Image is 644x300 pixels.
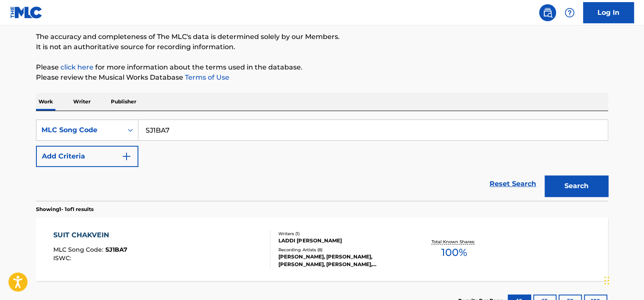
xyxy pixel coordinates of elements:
[121,151,132,161] img: 9d2ae6d4665cec9f34b9.svg
[61,63,94,71] a: click here
[542,8,553,18] img: search
[71,93,93,111] p: Writer
[278,253,406,268] div: [PERSON_NAME], [PERSON_NAME], [PERSON_NAME], [PERSON_NAME], [PERSON_NAME]
[10,6,43,19] img: MLC Logo
[36,32,608,42] p: The accuracy and completeness of The MLC's data is determined solely by our Members.
[105,246,127,253] span: SJ1BA7
[485,175,540,193] a: Reset Search
[602,259,644,300] div: চ্যাট উইজেট
[36,62,608,72] p: Please for more information about the terms used in the database.
[545,175,608,197] button: Search
[36,206,94,213] p: Showing 1 - 1 of 1 results
[431,239,476,245] p: Total Known Shares:
[36,72,608,83] p: Please review the Musical Works Database
[36,146,138,167] button: Add Criteria
[278,231,406,237] div: Writers ( 1 )
[278,247,406,253] div: Recording Artists ( 8 )
[564,8,575,18] img: help
[108,93,139,111] p: Publisher
[561,4,578,21] div: Help
[36,42,608,52] p: It is not an authoritative source for recording information.
[539,4,556,21] a: Public Search
[278,237,406,244] div: LADDI [PERSON_NAME]
[53,230,127,240] div: SUIT CHAKVEIN
[441,245,467,260] span: 100 %
[583,2,634,23] a: Log In
[183,73,229,81] a: Terms of Use
[36,217,608,281] a: SUIT CHAKVEINMLC Song Code:SJ1BA7ISWC:Writers (1)LADDI [PERSON_NAME]Recording Artists (8)[PERSON_...
[602,259,644,300] iframe: Chat Widget
[604,268,609,293] div: টেনে আনুন
[41,125,118,135] div: MLC Song Code
[36,93,55,111] p: Work
[36,119,608,201] form: Search Form
[53,254,73,262] span: ISWC :
[53,246,105,253] span: MLC Song Code :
